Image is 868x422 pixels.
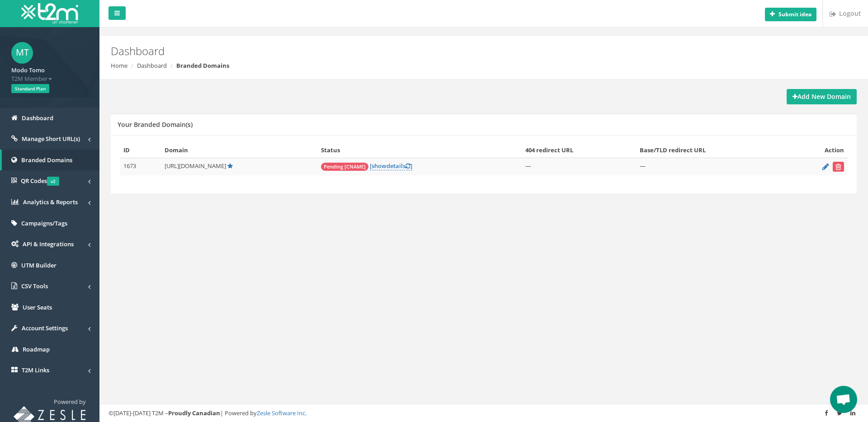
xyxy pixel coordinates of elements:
span: CSV Tools [21,282,48,290]
span: Manage Short URL(s) [22,135,80,143]
span: Account Settings [22,324,68,332]
a: [showdetails] [370,162,412,170]
th: Domain [161,142,317,158]
a: Zesle Software Inc. [257,409,307,417]
span: Dashboard [22,114,53,122]
span: MT [11,42,33,64]
span: QR Codes [21,177,59,185]
span: Pending [CNAME] [321,163,368,171]
td: 1673 [120,158,161,176]
span: Campaigns/Tags [21,219,67,227]
a: Dashboard [137,61,167,70]
strong: Proudly Canadian [168,409,220,417]
strong: Add New Domain [793,92,851,101]
img: T2M [21,3,78,23]
span: User Seats [23,303,52,311]
span: [URL][DOMAIN_NAME] [165,162,226,170]
span: Roadmap [23,345,50,353]
span: T2M Links [22,366,49,374]
span: UTM Builder [21,261,57,269]
div: Open chat [830,386,857,413]
span: T2M Member [11,75,88,83]
th: Action [788,142,848,158]
th: 404 redirect URL [522,142,636,158]
a: Home [111,61,127,70]
td: — [522,158,636,176]
strong: Branded Domains [176,61,229,70]
th: Status [317,142,522,158]
span: Analytics & Reports [23,198,78,206]
h2: Dashboard [111,45,730,57]
button: Submit idea [765,8,816,21]
th: Base/TLD redirect URL [636,142,788,158]
span: v2 [47,177,59,186]
div: ©[DATE]-[DATE] T2M – | Powered by [108,409,859,417]
span: Powered by [54,398,86,406]
b: Submit idea [778,10,811,18]
span: Branded Domains [21,156,72,164]
a: Add New Domain [787,89,857,104]
span: Standard Plan [11,84,49,93]
span: show [372,162,387,170]
th: ID [120,142,161,158]
td: — [636,158,788,176]
span: API & Integrations [23,240,74,248]
a: Modo Tomo T2M Member [11,64,88,83]
a: Default [227,162,233,170]
h5: Your Branded Domain(s) [118,121,193,128]
strong: Modo Tomo [11,66,45,74]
